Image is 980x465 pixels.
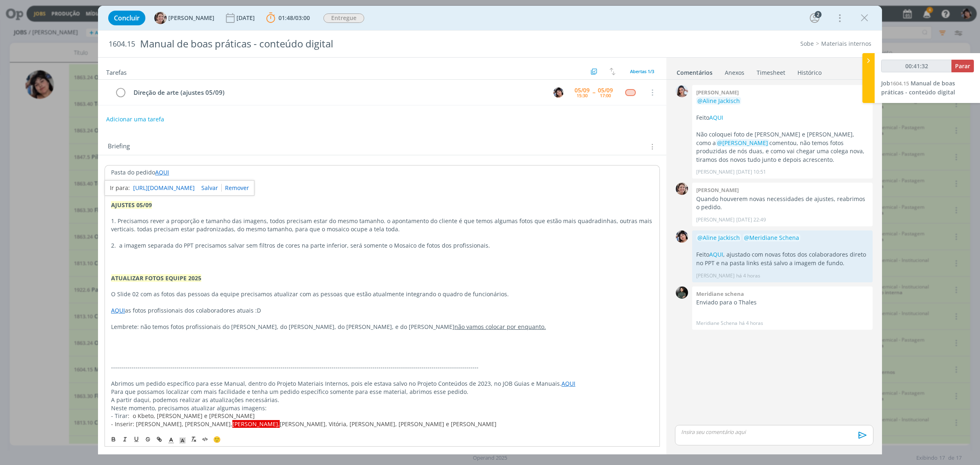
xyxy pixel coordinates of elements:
[111,323,653,331] p: Lembrete: não temos fotos profissionais do [PERSON_NAME], do [PERSON_NAME], do [PERSON_NAME], e d...
[211,434,223,444] button: 🙂
[108,11,145,25] button: Concluir
[165,434,177,444] span: Cor do Texto
[815,11,822,18] div: 2
[696,216,735,224] p: [PERSON_NAME]
[881,79,955,96] span: Manual de boas práticas - conteúdo digital
[154,12,214,24] button: A[PERSON_NAME]
[111,274,201,282] strong: ATUALIZAR FOTOS EQUIPE 2025
[111,380,653,388] p: Abrimos um pedido específico para esse Manual, dentro do Projeto Materiais Internos, pois ele est...
[808,11,821,25] button: 2
[295,14,310,22] span: 03:00
[696,195,869,212] p: Quando houverem novas necessidades de ajustes, reabrimos o pedido.
[600,93,611,98] div: 17:00
[717,139,768,147] span: @[PERSON_NAME]
[128,412,255,420] span: : o Kbeto, [PERSON_NAME] e [PERSON_NAME]
[111,201,152,209] strong: AJUSTES 05/09
[951,60,974,72] button: Parar
[111,396,653,404] p: A partir daqui, podemos realizar as atualizações necessárias.
[630,68,654,74] span: Abertas 1/3
[797,65,822,77] a: Histórico
[111,363,653,371] p: -------------------------------------------------------------------------------------------------...
[709,250,723,258] a: AQUI
[293,14,295,22] span: /
[213,435,221,443] span: 🙂
[106,112,165,127] button: Adicionar uma tarefa
[756,65,786,77] a: Timesheet
[890,80,909,87] span: 1604.15
[323,13,364,23] span: Entregue
[575,87,590,93] div: 05/09
[553,87,563,98] img: E
[696,290,744,297] b: Meridiane schena
[552,86,564,98] button: E
[111,404,653,412] p: Neste momento, precisamos atualizar algumas imagens:
[800,40,814,47] a: Sobe
[736,216,766,224] span: [DATE] 22:49
[280,420,497,428] span: [PERSON_NAME], Vitória, [PERSON_NAME], [PERSON_NAME] e [PERSON_NAME]
[881,79,955,96] a: Job1604.15Manual de boas práticas - conteúdo digital
[676,183,688,195] img: A
[133,183,195,193] a: [URL][DOMAIN_NAME]
[821,40,871,47] a: Materiais internos
[676,230,688,243] img: E
[610,68,615,75] img: arrow-down-up.svg
[98,6,882,454] div: dialog
[598,87,613,93] div: 05/09
[561,380,575,387] a: AQUI
[177,434,188,444] span: Cor de Fundo
[111,412,653,420] p: - Tirar
[232,420,280,428] span: [PERSON_NAME],
[111,241,653,250] p: 2. a imagem separada do PPT precisamos salvar sem filtros de cores na parte inferior, será soment...
[696,114,869,122] p: Feito
[155,168,169,176] a: AQUI
[111,168,653,177] p: Pasta do pedido
[696,89,739,96] b: [PERSON_NAME]
[111,388,653,396] p: Para que possamos localizar com mais facilidade e tenha um pedido específico somente para esse ma...
[130,87,546,98] div: Direção de arte (ajustes 05/09)
[454,323,546,331] u: não vamos colocar por enquanto.
[236,15,256,21] div: [DATE]
[696,298,869,306] p: Enviado para o Thales
[696,186,739,194] b: [PERSON_NAME]
[736,168,766,176] span: [DATE] 10:51
[736,272,760,279] span: há 4 horas
[577,93,588,98] div: 15:30
[725,69,744,77] div: Anexos
[154,12,167,24] img: A
[137,34,550,54] div: Manual de boas práticas - conteúdo digital
[696,272,735,279] p: [PERSON_NAME]
[108,141,130,152] span: Briefing
[696,168,735,176] p: [PERSON_NAME]
[676,286,688,299] img: M
[106,67,127,76] span: Tarefas
[278,14,293,22] span: 01:48
[111,306,653,315] p: as fotos profissionais dos colaboradores atuais :D
[111,290,653,298] p: O Slide 02 com as fotos das pessoas da equipe precisamos atualizar com as pessoas que estão atual...
[111,217,653,233] p: 1. Precisamos rever a proporção e tamanho das imagens, todos precisam estar do mesmo tamanho. o a...
[168,15,214,21] span: [PERSON_NAME]
[592,89,595,95] span: --
[676,85,688,97] img: N
[111,420,232,428] span: - Inserir: [PERSON_NAME], [PERSON_NAME],
[709,114,723,121] a: AQUI
[696,250,869,267] p: Feito , ajustado com novas fotos dos colaboradores direto no PPT e na pasta links está salvo a im...
[697,97,740,105] span: @Aline Jackisch
[323,13,365,23] button: Entregue
[264,11,312,25] button: 01:48/03:00
[697,234,740,241] span: @Aline Jackisch
[696,320,737,327] p: Meridiane Schena
[114,15,140,21] span: Concluir
[696,130,869,164] p: Não coloquei foto de [PERSON_NAME] e [PERSON_NAME], como a comentou, não temos fotos produzidas d...
[739,320,763,327] span: há 4 horas
[109,40,135,49] span: 1604.15
[955,62,970,70] span: Parar
[676,65,713,77] a: Comentários
[111,306,125,314] a: AQUI
[744,234,799,241] span: @Meridiane Schena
